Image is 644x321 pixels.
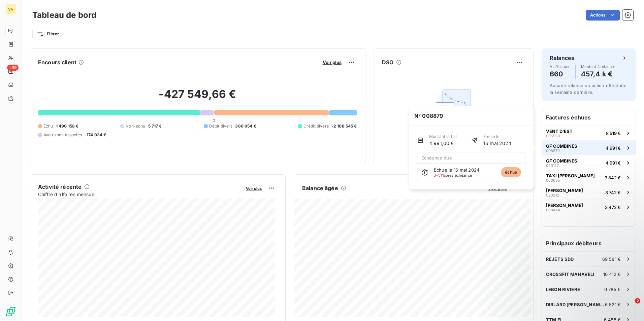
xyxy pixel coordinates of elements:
button: TAXI [PERSON_NAME]0006853 842 € [542,170,636,185]
button: Voir plus [321,59,344,65]
button: [PERSON_NAME]0202123 742 € [542,185,636,200]
span: VENT D'EST [546,129,573,134]
h6: Balance âgée [302,184,338,192]
span: 5 717 € [148,123,162,129]
button: GF COMBINES0231274 991 € [542,155,636,170]
span: +99 [7,65,19,71]
span: 4 991 € [606,145,621,151]
button: Actions [586,10,620,21]
span: Émise le [483,134,512,140]
span: 020212 [546,193,559,197]
span: 4 991,00 € [429,140,457,147]
button: VENT D'EST0059638 519 € [542,126,636,140]
h6: Factures échues [542,109,636,126]
span: 3 742 € [605,190,621,195]
button: Voir plus [244,185,264,191]
span: -2 108 545 € [331,123,357,129]
h2: -427 549,66 € [38,87,357,108]
span: Montant à relancer [581,65,615,69]
span: -174 934 € [85,132,106,138]
span: J+511 [434,173,444,178]
span: Voir plus [246,186,262,191]
span: Avoirs non associés [43,132,82,138]
span: [PERSON_NAME] [546,188,583,193]
span: 3 842 € [605,175,621,180]
button: GF COMBINES0088794 991 € [542,140,636,155]
span: 360 054 € [235,123,256,129]
span: GF COMBINES [546,143,577,149]
img: Logo LeanPay [5,306,16,317]
span: [PERSON_NAME] [546,203,583,208]
h4: 660 [550,69,570,79]
span: N° 008879 [409,106,448,125]
span: 008444 [546,208,560,212]
span: Aucune relance ou action effectuée la semaine dernière. [550,83,626,95]
span: 005963 [546,134,560,138]
span: Échu [43,123,53,129]
span: 2 [635,298,640,304]
span: Chiffre d'affaires mensuel [38,191,241,198]
button: [PERSON_NAME]0084443 472 € [542,200,636,214]
span: 8 519 € [606,131,621,136]
span: Échue le 16 mai 2024 [434,167,479,173]
span: Échéance due [421,155,452,160]
span: 3 472 € [605,205,621,210]
h6: Relances [550,54,574,62]
span: 1 490 158 € [56,123,79,129]
iframe: Intercom notifications message [509,256,644,303]
span: Montant initial [429,134,457,140]
span: Débit divers [209,123,233,129]
button: Filtrer [32,29,63,39]
img: Empty state [432,84,475,127]
h6: Activité récente [38,183,82,191]
div: VV [5,4,16,15]
span: 16 mai 2024 [483,140,512,147]
span: après échéance [434,173,472,177]
h6: Encours client [38,58,76,66]
h6: Principaux débiteurs [542,235,636,251]
h4: 457,4 k € [581,69,615,79]
span: DIBLARD [PERSON_NAME] (D2S METALLERIE) [546,302,605,307]
span: échue [501,167,521,177]
span: TAXI [PERSON_NAME] [546,173,595,178]
span: 000685 [546,178,560,182]
span: 023127 [546,164,559,168]
h6: DSO [382,58,393,66]
iframe: Intercom live chat [621,298,637,314]
h3: Tableau de bord [32,9,96,21]
span: 4 991 € [606,160,621,166]
span: À effectuer [550,65,570,69]
span: 6 521 € [605,302,621,307]
span: Voir plus [323,60,342,65]
span: GF COMBINES [546,158,577,164]
span: Non-échu [126,123,145,129]
span: 008879 [546,149,560,153]
span: Crédit divers [303,123,329,129]
span: 0 [213,118,215,123]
